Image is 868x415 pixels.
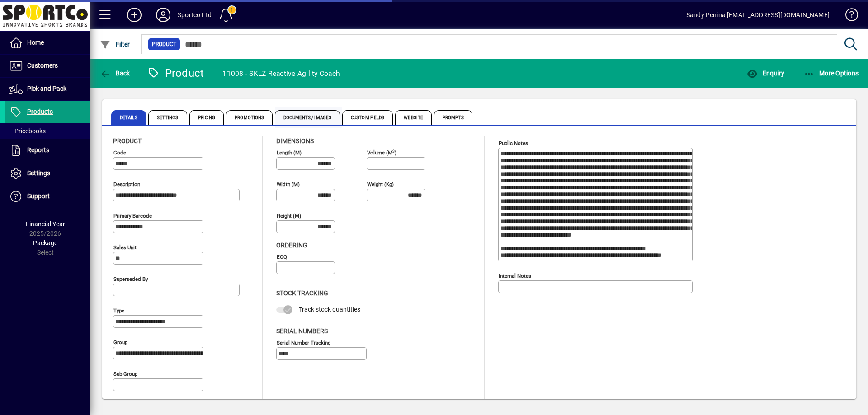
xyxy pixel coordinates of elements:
[5,139,90,162] a: Reports
[5,162,90,185] a: Settings
[277,254,287,260] mat-label: EOQ
[499,273,531,279] mat-label: Internal Notes
[395,110,432,125] span: Website
[149,7,178,23] button: Profile
[839,2,857,31] a: Knowledge Base
[27,39,44,46] span: Home
[100,70,130,77] span: Back
[98,65,132,81] button: Back
[98,36,132,52] button: Filter
[276,242,307,249] span: Ordering
[686,8,830,22] div: Sandy Penina [EMAIL_ADDRESS][DOMAIN_NAME]
[5,123,90,139] a: Pricebooks
[342,110,393,125] span: Custom Fields
[276,289,328,297] span: Stock Tracking
[113,213,152,219] mat-label: Primary barcode
[152,40,176,49] span: Product
[100,41,130,48] span: Filter
[113,371,137,377] mat-label: Sub group
[120,7,149,23] button: Add
[275,110,340,125] span: Documents / Images
[5,32,90,54] a: Home
[113,276,148,282] mat-label: Superseded by
[113,339,127,345] mat-label: Group
[392,149,395,153] sup: 3
[499,140,528,146] mat-label: Public Notes
[367,149,396,156] mat-label: Volume (m )
[276,137,314,145] span: Dimensions
[27,146,49,154] span: Reports
[26,220,65,228] span: Financial Year
[189,110,224,125] span: Pricing
[113,181,140,187] mat-label: Description
[277,339,330,345] mat-label: Serial Number tracking
[113,308,124,314] mat-label: Type
[747,70,784,77] span: Enquiry
[276,327,328,335] span: Serial Numbers
[277,213,301,219] mat-label: Height (m)
[27,169,50,177] span: Settings
[33,239,57,247] span: Package
[802,65,861,81] button: More Options
[113,244,137,251] mat-label: Sales unit
[111,110,146,125] span: Details
[299,306,360,313] span: Track stock quantities
[27,85,66,92] span: Pick and Pack
[5,78,90,100] a: Pick and Pack
[277,149,302,156] mat-label: Length (m)
[745,65,787,81] button: Enquiry
[434,110,472,125] span: Prompts
[27,192,50,200] span: Support
[113,149,126,156] mat-label: Code
[5,185,90,208] a: Support
[27,62,58,69] span: Customers
[367,181,394,187] mat-label: Weight (Kg)
[178,8,212,22] div: Sportco Ltd
[147,66,204,80] div: Product
[113,137,142,145] span: Product
[5,55,90,77] a: Customers
[804,70,859,77] span: More Options
[222,66,340,81] div: 11008 - SKLZ Reactive Agility Coach
[277,181,300,187] mat-label: Width (m)
[9,127,46,135] span: Pricebooks
[90,65,140,81] app-page-header-button: Back
[226,110,273,125] span: Promotions
[27,108,53,115] span: Products
[148,110,187,125] span: Settings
